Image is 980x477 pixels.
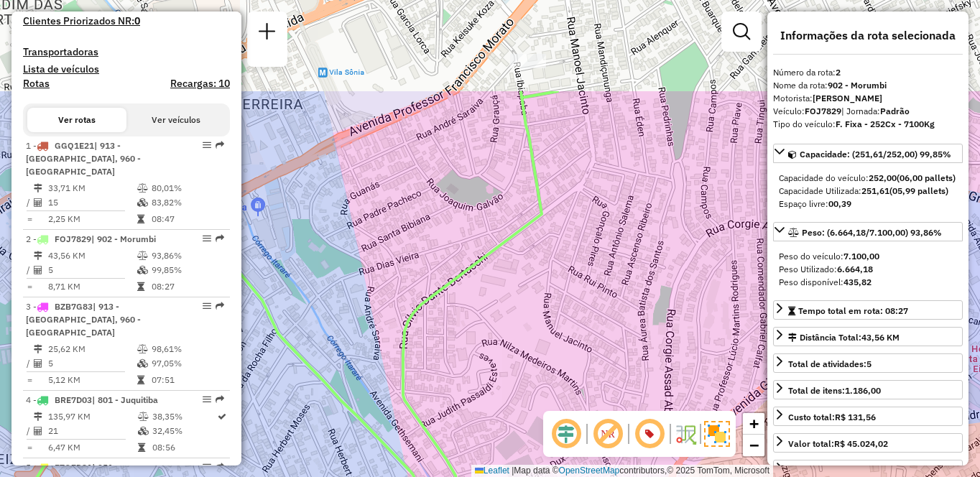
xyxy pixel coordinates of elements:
button: Ver rotas [27,108,126,132]
i: Total de Atividades [34,198,42,207]
a: Custo total:R$ 131,56 [773,407,963,426]
i: Distância Total [34,412,42,421]
td: 15 [47,195,137,210]
a: Total de atividades:5 [773,353,963,373]
td: / [26,356,33,371]
h4: Rotas [23,78,50,90]
em: Rota exportada [216,463,224,471]
i: % de utilização do peso [137,184,148,193]
a: Zoom in [743,413,764,435]
td: / [26,424,33,438]
td: = [26,279,33,294]
em: Rota exportada [216,395,224,404]
div: Tipo do veículo: [773,118,963,131]
span: | 913 - [GEOGRAPHIC_DATA], 960 - [GEOGRAPHIC_DATA] [26,301,141,338]
i: % de utilização do peso [138,412,149,421]
strong: 6.664,18 [837,264,873,274]
em: Opções [203,302,211,310]
strong: 00,39 [828,198,851,209]
td: 83,82% [151,195,223,210]
td: 8,71 KM [47,279,137,294]
i: Tempo total em rota [137,215,144,223]
td: 97,05% [151,356,223,371]
a: Valor total:R$ 45.024,02 [773,433,963,453]
div: Map data © contributors,© 2025 TomTom, Microsoft [471,465,773,477]
strong: 435,82 [843,277,872,287]
strong: Padrão [880,106,910,116]
td: = [26,440,33,455]
span: Peso: (6.664,18/7.100,00) 93,86% [802,227,942,238]
a: Zoom out [743,435,764,456]
i: % de utilização da cubagem [137,198,148,207]
span: 2 - [26,233,156,244]
div: Total de itens: [788,384,881,397]
span: 1 - [26,140,141,177]
i: % de utilização da cubagem [138,427,149,435]
td: / [26,263,33,277]
a: Tempo total em rota: 08:27 [773,300,963,320]
i: Total de Atividades [34,427,42,435]
span: Total de atividades: [788,358,872,369]
span: FTO7D31 [55,462,92,473]
i: Distância Total [34,251,42,260]
em: Opções [203,141,211,149]
td: 21 [47,424,137,438]
span: Exibir NR [591,417,625,451]
i: Rota otimizada [218,412,226,421]
i: Tempo total em rota [138,443,145,452]
em: Opções [203,234,211,243]
span: 3 - [26,301,141,338]
div: Capacidade do veículo: [779,172,957,185]
div: Capacidade Utilizada: [779,185,957,198]
i: Tempo total em rota [137,376,144,384]
i: Total de Atividades [34,359,42,368]
td: 98,61% [151,342,223,356]
td: 5 [47,356,137,371]
span: | 913 - [GEOGRAPHIC_DATA], 960 - [GEOGRAPHIC_DATA] [26,140,141,177]
i: Total de Atividades [34,266,42,274]
img: Fluxo de ruas [674,422,697,445]
i: % de utilização da cubagem [137,266,148,274]
a: Leaflet [475,466,509,476]
div: Veículo: [773,105,963,118]
span: GGQ1E21 [55,140,94,151]
span: | Jornada: [841,106,910,116]
span: + [749,415,759,432]
td: 2,25 KM [47,212,137,226]
img: Exibir/Ocultar setores [704,421,730,447]
span: 43,56 KM [861,332,900,343]
strong: R$ 131,56 [835,412,876,422]
div: Distância Total: [788,331,900,344]
div: Espaço livre: [779,198,957,210]
h4: Transportadoras [23,46,230,58]
strong: 1.186,00 [845,385,881,396]
td: 5 [47,263,137,277]
a: Capacidade: (251,61/252,00) 99,85% [773,144,963,163]
i: Tempo total em rota [137,282,144,291]
td: 08:27 [151,279,223,294]
a: Peso: (6.664,18/7.100,00) 93,86% [773,222,963,241]
em: Rota exportada [216,141,224,149]
div: Peso disponível: [779,276,957,289]
h4: Lista de veículos [23,63,230,75]
div: Valor total: [788,437,888,450]
span: FOJ7829 [55,233,91,244]
span: Exibir número da rota [632,417,667,451]
i: % de utilização do peso [137,251,148,260]
span: BRE7D03 [55,394,92,405]
div: Nome da rota: [773,79,963,92]
i: % de utilização do peso [137,345,148,353]
span: Peso do veículo: [779,251,879,261]
td: 33,71 KM [47,181,137,195]
h4: Recargas: 10 [170,78,230,90]
em: Opções [203,463,211,471]
span: Capacidade: (251,61/252,00) 99,85% [800,149,951,159]
a: OpenStreetMap [559,466,620,476]
td: / [26,195,33,210]
div: Jornada Motorista: 09:20 [788,464,890,477]
span: − [749,436,759,454]
strong: 7.100,00 [843,251,879,261]
h4: Informações da rota selecionada [773,29,963,42]
td: 6,47 KM [47,440,137,455]
em: Rota exportada [216,302,224,310]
